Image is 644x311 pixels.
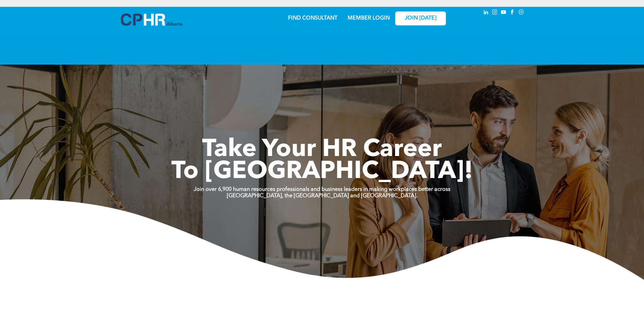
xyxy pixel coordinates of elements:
strong: [GEOGRAPHIC_DATA], the [GEOGRAPHIC_DATA] and [GEOGRAPHIC_DATA]. [227,193,418,199]
strong: Join over 6,900 human resources professionals and business leaders in making workplaces better ac... [194,187,450,192]
a: FIND CONSULTANT [288,16,337,21]
img: A blue and white logo for cp alberta [121,14,182,26]
a: JOIN [DATE] [395,12,446,25]
a: youtube [500,8,507,18]
a: Social network [518,8,525,18]
span: To [GEOGRAPHIC_DATA]! [171,160,473,184]
a: facebook [509,8,516,18]
a: instagram [491,8,499,18]
a: linkedin [482,8,490,18]
span: Take Your HR Career [202,138,442,162]
span: JOIN [DATE] [405,15,436,22]
a: MEMBER LOGIN [348,16,390,21]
